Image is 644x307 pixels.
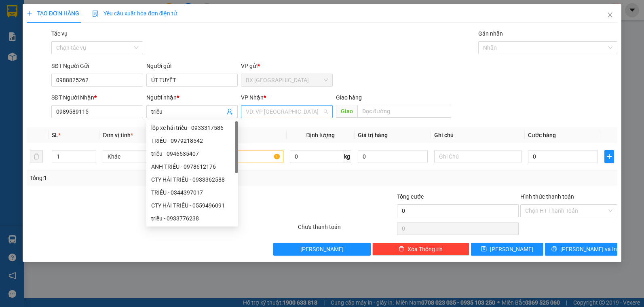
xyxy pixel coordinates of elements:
[146,147,238,160] div: triều - 0946535407
[151,123,233,132] div: lốp xe hải triều - 0933317586
[92,11,99,17] img: icon
[146,186,238,199] div: TRIỀU - 0344397017
[241,61,333,70] div: VP gửi
[30,174,249,182] div: Tổng: 1
[599,4,621,27] button: Close
[241,94,264,101] span: VP Nhận
[146,160,238,173] div: ANH TRIỀU - 0978612176
[336,94,362,101] span: Giao hàng
[399,246,404,252] span: delete
[560,245,617,254] span: [PERSON_NAME] và In
[478,30,503,37] label: Gán nhãn
[146,173,238,186] div: CTY HẢI TRIỀU - 0933362588
[146,199,238,212] div: CTY HẢI TRIỀU - 0559496091
[357,105,451,118] input: Dọc đường
[27,11,32,16] span: plus
[146,93,238,102] div: Người nhận
[151,188,233,197] div: TRIỀU - 0344397017
[108,150,185,163] span: Khác
[434,150,521,163] input: Ghi Chú
[528,132,556,138] span: Cước hàng
[408,245,443,254] span: Xóa Thông tin
[343,150,351,163] span: kg
[605,153,614,160] span: plus
[151,214,233,223] div: triều - 0933776238
[151,136,233,145] div: TRIỀU - 0979218542
[431,127,524,143] th: Ghi chú
[246,74,328,86] span: BX Tân Châu
[151,149,233,158] div: triều - 0946535407
[545,243,617,256] button: printer[PERSON_NAME] và In
[151,175,233,184] div: CTY HẢI TRIỀU - 0933362588
[306,132,335,138] span: Định lượng
[397,193,424,200] span: Tổng cước
[146,121,238,134] div: lốp xe hải triều - 0933317586
[297,222,396,237] div: Chưa thanh toán
[27,10,79,17] span: TẠO ĐƠN HÀNG
[196,150,283,163] input: VD: Bàn, Ghế
[30,150,43,163] button: delete
[551,246,557,252] span: printer
[226,108,233,115] span: user-add
[51,30,68,37] label: Tác vụ
[481,246,487,252] span: save
[146,212,238,225] div: triều - 0933776238
[336,105,357,118] span: Giao
[358,150,428,163] input: 0
[372,243,469,256] button: deleteXóa Thông tin
[146,61,238,70] div: Người gửi
[273,243,370,256] button: [PERSON_NAME]
[604,150,614,163] button: plus
[471,243,543,256] button: save[PERSON_NAME]
[103,132,133,138] span: Đơn vị tính
[151,201,233,210] div: CTY HẢI TRIỀU - 0559496091
[146,134,238,147] div: TRIỀU - 0979218542
[358,132,388,138] span: Giá trị hàng
[300,245,344,254] span: [PERSON_NAME]
[520,193,574,200] label: Hình thức thanh toán
[92,10,177,17] span: Yêu cầu xuất hóa đơn điện tử
[607,12,613,18] span: close
[52,132,58,138] span: SL
[51,61,143,70] div: SĐT Người Gửi
[151,162,233,171] div: ANH TRIỀU - 0978612176
[51,93,143,102] div: SĐT Người Nhận
[490,245,533,254] span: [PERSON_NAME]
